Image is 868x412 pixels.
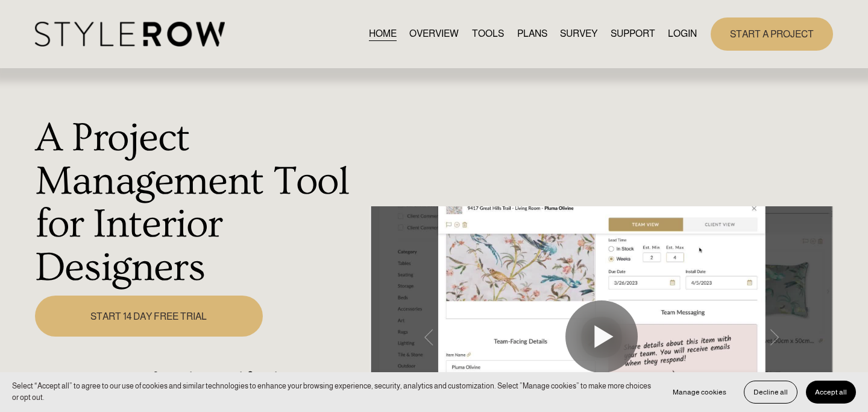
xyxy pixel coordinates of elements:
img: StyleRow [35,22,225,46]
a: OVERVIEW [409,26,459,42]
span: SUPPORT [611,27,655,41]
button: Manage cookies [664,381,735,404]
strong: designed for designers [184,369,331,387]
a: START 14 DAY FREE TRIAL [35,296,263,337]
p: Select “Accept all” to agree to our use of cookies and similar technologies to enhance your brows... [12,381,652,404]
a: LOGIN [668,26,697,42]
button: Decline all [744,381,797,404]
a: folder dropdown [611,26,655,42]
a: HOME [369,26,397,42]
a: TOOLS [472,26,504,42]
a: SURVEY [560,26,597,42]
span: Manage cookies [673,388,726,396]
a: START A PROJECT [711,17,833,51]
button: Play [565,300,638,373]
span: Accept all [815,388,847,396]
button: Accept all [806,381,856,404]
a: PLANS [517,26,547,42]
h4: StyleRow is a platform , with maximum flexibility and organization. [35,369,364,407]
span: Decline all [753,388,788,396]
h1: A Project Management Tool for Interior Designers [35,116,364,290]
